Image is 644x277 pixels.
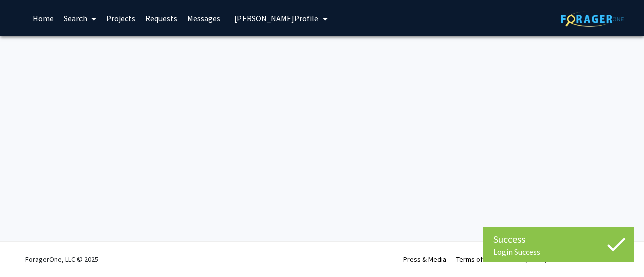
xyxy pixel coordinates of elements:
[25,242,98,277] div: ForagerOne, LLC © 2025
[234,13,318,23] span: [PERSON_NAME] Profile
[493,232,624,247] div: Success
[28,1,59,36] a: Home
[140,1,182,36] a: Requests
[456,255,496,264] a: Terms of Use
[561,11,624,27] img: ForagerOne Logo
[59,1,101,36] a: Search
[182,1,225,36] a: Messages
[403,255,446,264] a: Press & Media
[101,1,140,36] a: Projects
[493,247,624,257] div: Login Success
